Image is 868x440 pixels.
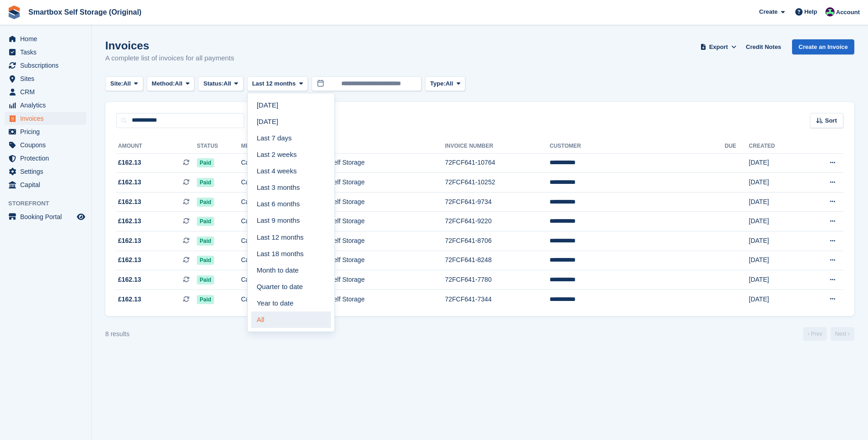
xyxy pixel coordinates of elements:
td: Card [241,231,291,251]
nav: Page [801,327,856,341]
a: Last 7 days [251,130,331,146]
a: Preview store [75,211,86,222]
span: All [224,79,232,88]
th: Status [197,139,241,154]
span: Pricing [20,125,75,138]
a: menu [5,72,86,85]
td: Corby Indoor Self Storage [291,231,445,251]
td: Corby Indoor Self Storage [291,212,445,231]
a: menu [5,152,86,165]
span: Method: [152,79,175,88]
a: Last 4 weeks [251,163,331,179]
span: Paid [197,217,214,226]
span: Coupons [20,139,75,151]
a: menu [5,86,86,98]
td: Card [241,290,291,309]
span: Booking Portal [20,210,75,223]
td: 72FCF641-7780 [445,270,550,290]
td: 72FCF641-8706 [445,231,550,251]
a: All [251,311,331,328]
td: Corby Indoor Self Storage [291,192,445,212]
a: menu [5,112,86,125]
span: £162.13 [118,216,141,226]
a: Last 2 weeks [251,146,331,163]
a: Last 12 months [251,229,331,246]
a: Year to date [251,295,331,311]
span: Settings [20,165,75,178]
p: A complete list of invoices for all payments [105,53,234,64]
a: Month to date [251,262,331,279]
td: [DATE] [749,192,803,212]
td: [DATE] [749,231,803,251]
span: Export [709,43,728,52]
span: Account [836,8,860,17]
td: Card [241,251,291,270]
span: Storefront [8,199,91,208]
td: [DATE] [749,251,803,270]
span: £162.13 [118,255,141,265]
td: 72FCF641-9220 [445,212,550,231]
td: [DATE] [749,153,803,173]
td: Corby Indoor Self Storage [291,153,445,173]
span: £162.13 [118,158,141,167]
td: Card [241,270,291,290]
span: £162.13 [118,295,141,304]
span: Sort [825,116,837,125]
span: £162.13 [118,236,141,246]
span: All [123,79,131,88]
td: Card [241,153,291,173]
button: Last 12 months [247,76,308,91]
td: Card [241,173,291,193]
span: Last 12 months [252,79,296,88]
td: Corby Indoor Self Storage [291,173,445,193]
a: Credit Notes [742,39,785,54]
span: £162.13 [118,197,141,207]
a: menu [5,99,86,112]
button: Export [698,39,739,54]
a: Last 9 months [251,213,331,229]
td: [DATE] [749,212,803,231]
span: Status: [203,79,223,88]
span: Tasks [20,46,75,59]
span: Type: [430,79,446,88]
td: [DATE] [749,290,803,309]
a: Create an Invoice [792,39,854,54]
span: All [175,79,183,88]
span: Paid [197,198,214,207]
a: menu [5,125,86,138]
span: CRM [20,86,75,98]
span: Paid [197,256,214,265]
td: 72FCF641-10764 [445,153,550,173]
a: menu [5,210,86,223]
td: 72FCF641-8248 [445,251,550,270]
a: [DATE] [251,113,331,130]
img: Alex Selenitsas [825,7,835,16]
button: Site: All [105,76,143,91]
span: Analytics [20,99,75,112]
span: All [446,79,453,88]
span: Paid [197,275,214,284]
span: Paid [197,295,214,304]
a: Quarter to date [251,279,331,295]
td: [DATE] [749,173,803,193]
button: Type: All [425,76,465,91]
a: Last 6 months [251,196,331,213]
td: Corby Indoor Self Storage [291,270,445,290]
td: Corby Indoor Self Storage [291,251,445,270]
span: £162.13 [118,177,141,187]
a: Previous [803,327,827,341]
span: Home [20,32,75,45]
span: Paid [197,178,214,187]
a: menu [5,139,86,151]
th: Invoice Number [445,139,550,154]
a: Next [830,327,854,341]
td: [DATE] [749,270,803,290]
button: Method: All [147,76,195,91]
a: menu [5,178,86,191]
div: 8 results [105,329,129,339]
td: Corby Indoor Self Storage [291,290,445,309]
td: Card [241,212,291,231]
span: Site: [110,79,123,88]
span: Help [804,7,817,16]
th: Amount [116,139,197,154]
